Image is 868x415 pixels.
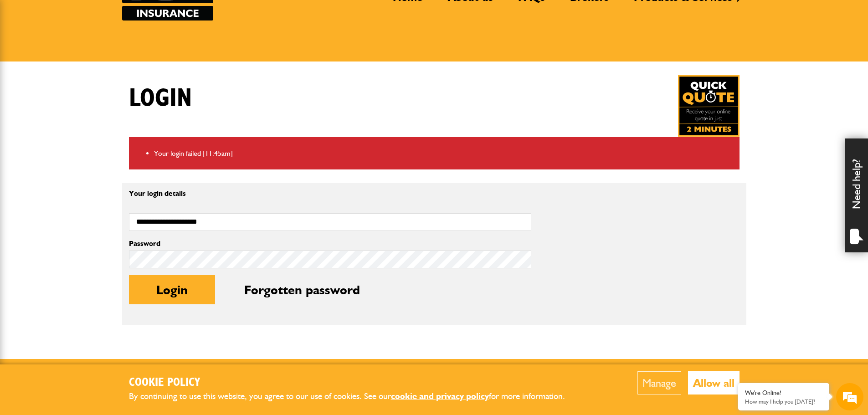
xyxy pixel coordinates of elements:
label: Password [129,240,531,247]
h1: Login [129,83,192,114]
a: Get your insurance quote in just 2-minutes [678,75,740,137]
button: Manage [637,371,681,395]
li: Your login failed [11:45am] [154,148,733,159]
button: Login [129,275,215,304]
button: Forgotten password [217,275,387,304]
p: How may I help you today? [745,398,822,405]
h2: Cookie Policy [129,376,580,390]
div: We're Online! [745,389,822,397]
div: Need help? [845,138,868,252]
p: Your login details [129,190,531,197]
a: cookie and privacy policy [391,391,489,401]
p: By continuing to use this website, you agree to our use of cookies. See our for more information. [129,389,580,404]
button: Allow all [688,371,740,395]
img: Quick Quote [678,75,740,137]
